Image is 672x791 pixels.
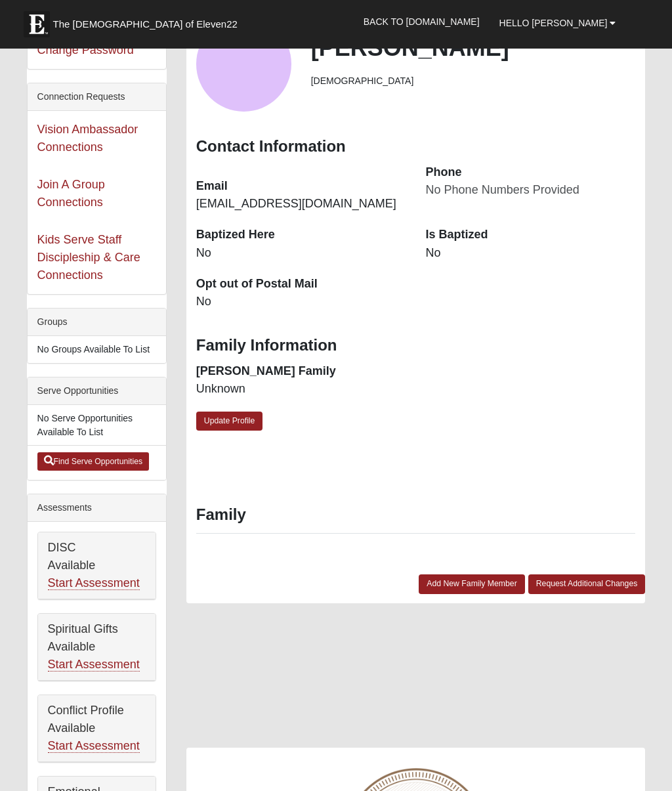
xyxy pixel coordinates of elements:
[28,83,166,111] div: Connection Requests
[38,695,156,762] div: Conflict Profile Available
[196,505,636,524] h3: Family
[196,196,406,213] dd: [EMAIL_ADDRESS][DOMAIN_NAME]
[37,233,140,282] a: Kids Serve Staff Discipleship & Care Connections
[528,574,646,593] a: Request Additional Changes
[37,452,150,471] a: Find Serve Opportunities
[28,377,166,405] div: Serve Opportunities
[17,5,280,37] a: The [DEMOGRAPHIC_DATA] of Eleven22
[426,182,636,199] dd: No Phone Numbers Provided
[196,137,636,156] h3: Contact Information
[196,381,406,398] dd: Unknown
[354,5,490,38] a: Back to [DOMAIN_NAME]
[28,336,166,363] li: No Groups Available To List
[426,164,636,181] dt: Phone
[28,494,166,522] div: Assessments
[426,226,636,244] dt: Is Baptized
[499,18,608,28] span: Hello [PERSON_NAME]
[196,363,406,380] dt: [PERSON_NAME] Family
[48,658,140,672] a: Start Assessment
[48,739,140,753] a: Start Assessment
[28,309,166,336] div: Groups
[311,74,636,88] li: [DEMOGRAPHIC_DATA]
[196,293,406,310] dd: No
[38,614,156,681] div: Spiritual Gifts Available
[196,276,406,293] dt: Opt out of Postal Mail
[196,16,291,112] a: View Fullsize Photo
[196,412,263,431] a: Update Profile
[53,18,238,31] span: The [DEMOGRAPHIC_DATA] of Eleven22
[37,178,105,209] a: Join A Group Connections
[37,123,138,154] a: Vision Ambassador Connections
[38,532,156,599] div: DISC Available
[196,178,406,195] dt: Email
[37,43,134,56] a: Change Password
[28,405,166,446] li: No Serve Opportunities Available To List
[490,7,626,39] a: Hello [PERSON_NAME]
[419,574,525,593] a: Add New Family Member
[426,245,636,262] dd: No
[196,245,406,262] dd: No
[24,11,50,37] img: Eleven22 logo
[196,336,636,355] h3: Family Information
[196,226,406,244] dt: Baptized Here
[48,576,140,590] a: Start Assessment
